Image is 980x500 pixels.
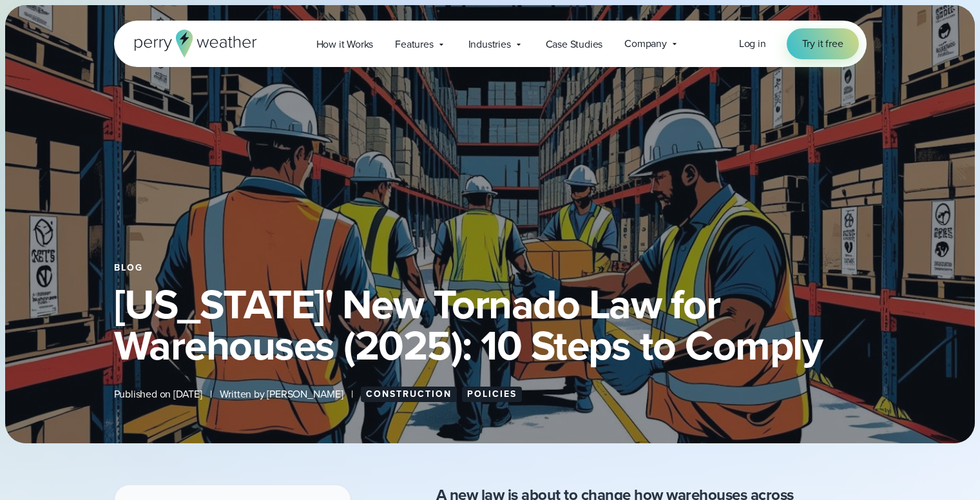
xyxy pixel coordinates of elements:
[468,37,511,52] span: Industries
[351,387,353,402] span: |
[114,387,202,402] span: Published on [DATE]
[739,36,766,52] a: Log in
[787,28,859,59] a: Try it free
[361,387,457,402] a: Construction
[114,263,867,273] div: Blog
[305,31,385,57] a: How it Works
[114,284,867,366] h1: [US_STATE]' New Tornado Law for Warehouses (2025): 10 Steps to Comply
[535,31,614,57] a: Case Studies
[220,387,343,402] span: Written by [PERSON_NAME]
[395,37,433,52] span: Features
[802,36,843,52] span: Try it free
[462,387,522,402] a: Policies
[316,37,374,52] span: How it Works
[546,37,603,52] span: Case Studies
[739,36,766,51] span: Log in
[210,387,212,402] span: |
[624,36,667,52] span: Company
